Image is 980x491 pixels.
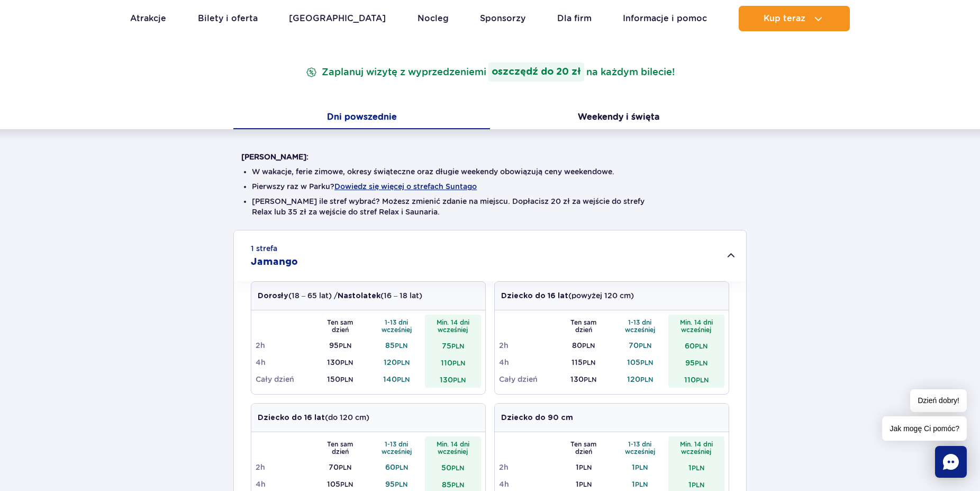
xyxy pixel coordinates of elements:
[499,371,556,388] td: Cały dzień
[739,6,850,31] button: Kup teraz
[334,182,477,191] button: Dowiedz się więcej o strefach Suntago
[425,354,482,371] td: 110
[340,480,353,488] small: PLN
[935,446,967,478] div: Chat
[557,6,592,31] a: Dla firm
[452,359,465,367] small: PLN
[425,337,482,354] td: 75
[696,376,709,384] small: PLN
[451,464,464,472] small: PLN
[612,371,668,388] td: 120
[256,337,312,354] td: 2h
[258,412,369,423] p: (do 120 cm)
[289,6,386,31] a: [GEOGRAPHIC_DATA]
[556,459,612,476] td: 1
[258,292,288,300] strong: Dorosły
[233,107,490,129] button: Dni powszednie
[397,376,410,383] small: PLN
[668,371,725,388] td: 110
[368,337,425,354] td: 85
[339,342,351,350] small: PLN
[556,315,612,337] th: Ten sam dzień
[256,354,312,371] td: 4h
[198,6,258,31] a: Bilety i oferta
[451,342,464,350] small: PLN
[668,354,725,371] td: 95
[640,359,653,367] small: PLN
[692,481,704,489] small: PLN
[584,376,596,383] small: PLN
[668,315,725,337] th: Min. 14 dni wcześniej
[635,463,648,471] small: PLN
[256,371,312,388] td: Cały dzień
[668,436,725,459] th: Min. 14 dni wcześniej
[695,342,707,350] small: PLN
[501,290,634,301] p: (powyżej 120 cm)
[488,63,584,82] strong: oszczędź do 20 zł
[397,359,410,367] small: PLN
[501,292,568,300] strong: Dziecko do 16 lat
[499,337,556,354] td: 2h
[340,376,353,383] small: PLN
[395,480,407,488] small: PLN
[251,256,298,269] h2: Jamango
[395,342,407,350] small: PLN
[368,315,425,337] th: 1-13 dni wcześniej
[612,354,668,371] td: 105
[910,389,967,412] span: Dzień dobry!
[425,459,482,476] td: 50
[340,359,353,367] small: PLN
[635,480,648,488] small: PLN
[480,6,525,31] a: Sponsorzy
[668,337,725,354] td: 60
[368,459,425,476] td: 60
[368,371,425,388] td: 140
[312,459,369,476] td: 70
[583,359,595,367] small: PLN
[453,376,466,384] small: PLN
[579,480,592,488] small: PLN
[499,354,556,371] td: 4h
[252,181,728,192] li: Pierwszy raz w Parku?
[368,436,425,459] th: 1-13 dni wcześniej
[612,337,668,354] td: 70
[640,376,653,383] small: PLN
[256,459,312,476] td: 2h
[241,153,308,161] strong: [PERSON_NAME]:
[418,6,449,31] a: Nocleg
[339,463,351,471] small: PLN
[252,166,728,177] li: W wakacje, ferie zimowe, okresy świąteczne oraz długie weekendy obowiązują ceny weekendowe.
[312,315,369,337] th: Ten sam dzień
[258,290,422,301] p: (18 – 65 lat) / (16 – 18 lat)
[312,371,369,388] td: 150
[501,414,573,422] strong: Dziecko do 90 cm
[612,459,668,476] td: 1
[312,354,369,371] td: 130
[764,14,805,23] span: Kup teraz
[556,354,612,371] td: 115
[556,337,612,354] td: 80
[882,416,967,441] span: Jak mogę Ci pomóc?
[338,292,380,300] strong: Nastolatek
[252,196,728,217] li: [PERSON_NAME] ile stref wybrać? Możesz zmienić zdanie na miejscu. Dopłacisz 20 zł za wejście do s...
[695,359,707,367] small: PLN
[499,459,556,476] td: 2h
[623,6,707,31] a: Informacje i pomoc
[130,6,166,31] a: Atrakcje
[612,436,668,459] th: 1-13 dni wcześniej
[425,315,482,337] th: Min. 14 dni wcześniej
[251,243,277,254] small: 1 strefa
[490,107,747,129] button: Weekendy i święta
[258,414,325,422] strong: Dziecko do 16 lat
[368,354,425,371] td: 120
[692,464,704,472] small: PLN
[556,436,612,459] th: Ten sam dzień
[425,436,482,459] th: Min. 14 dni wcześniej
[582,342,595,350] small: PLN
[451,481,464,489] small: PLN
[579,463,592,471] small: PLN
[639,342,651,350] small: PLN
[312,337,369,354] td: 95
[425,371,482,388] td: 130
[395,463,408,471] small: PLN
